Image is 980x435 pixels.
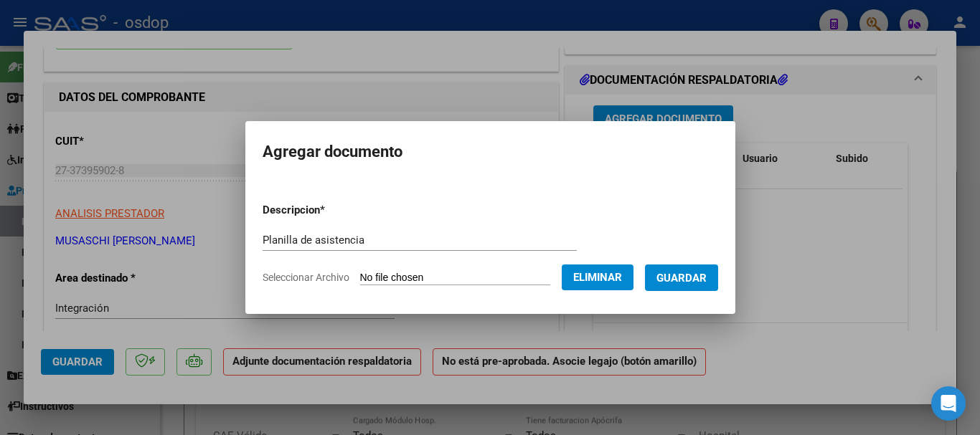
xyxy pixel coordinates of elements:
[656,272,707,285] span: Guardar
[931,386,966,421] div: Open Intercom Messenger
[263,202,400,219] p: Descripcion
[562,264,633,290] button: Eliminar
[263,138,718,166] h2: Agregar documento
[263,272,349,283] span: Seleccionar Archivo
[645,264,718,291] button: Guardar
[573,271,622,284] span: Eliminar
